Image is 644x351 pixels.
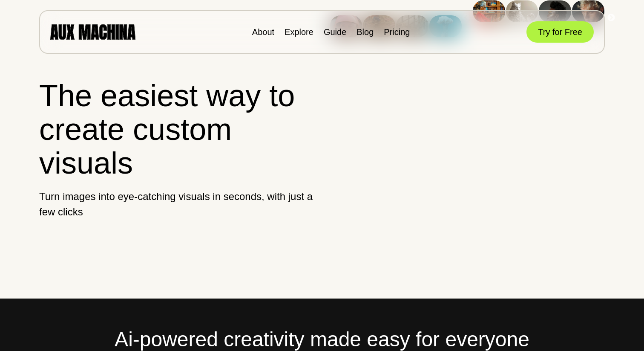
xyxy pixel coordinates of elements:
[252,27,274,37] a: About
[50,24,135,39] img: AUX MACHINA
[526,21,594,43] button: Try for Free
[39,189,315,220] p: Turn images into eye-catching visuals in seconds, with just a few clicks
[39,79,315,180] h1: The easiest way to create custom visuals
[356,27,374,37] a: Blog
[324,27,346,37] a: Guide
[384,27,410,37] a: Pricing
[285,27,313,37] a: Explore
